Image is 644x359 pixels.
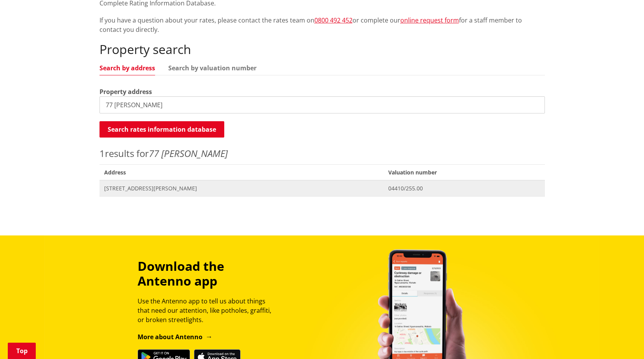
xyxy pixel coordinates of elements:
span: Address [99,164,384,180]
p: results for [99,146,545,160]
a: Search by address [99,65,155,71]
p: Use the Antenno app to tell us about things that need our attention, like potholes, graffiti, or ... [138,296,278,324]
h3: Download the Antenno app [138,259,278,289]
em: 77 [PERSON_NAME] [149,147,228,160]
iframe: Messenger Launcher [608,326,636,354]
button: Search rates information database [99,121,224,138]
span: [STREET_ADDRESS][PERSON_NAME] [104,185,379,192]
span: 04410/255.00 [388,185,540,192]
a: More about Antenno [138,333,213,341]
a: Search by valuation number [168,65,257,71]
a: Top [8,343,36,359]
span: 1 [99,147,105,160]
span: Valuation number [384,164,545,180]
h2: Property search [99,42,545,57]
a: 0800 492 452 [314,16,353,24]
p: If you have a question about your rates, please contact the rates team on or complete our for a s... [99,16,545,34]
a: online request form [400,16,459,24]
input: e.g. Duke Street NGARUAWAHIA [99,96,545,113]
a: [STREET_ADDRESS][PERSON_NAME] 04410/255.00 [99,180,545,196]
label: Property address [99,87,152,96]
